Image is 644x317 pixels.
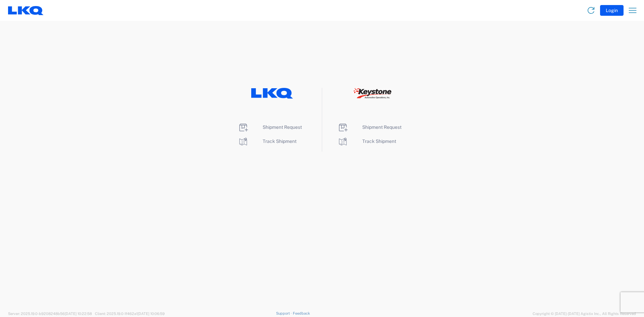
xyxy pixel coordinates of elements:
button: Login [600,5,624,16]
span: Shipment Request [263,124,302,130]
span: Copyright © [DATE]-[DATE] Agistix Inc., All Rights Reserved [533,311,636,317]
a: Track Shipment [238,139,297,144]
a: Support [276,311,293,315]
span: Shipment Request [362,124,401,130]
span: Client: 2025.19.0-1f462a1 [95,312,165,316]
a: Feedback [293,311,310,315]
a: Shipment Request [238,124,302,130]
span: Server: 2025.19.0-b9208248b56 [8,312,92,316]
a: Track Shipment [337,139,396,144]
span: [DATE] 10:06:59 [138,312,165,316]
span: [DATE] 10:22:58 [65,312,92,316]
span: Track Shipment [362,139,396,144]
span: Track Shipment [263,139,297,144]
a: Shipment Request [337,124,401,130]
